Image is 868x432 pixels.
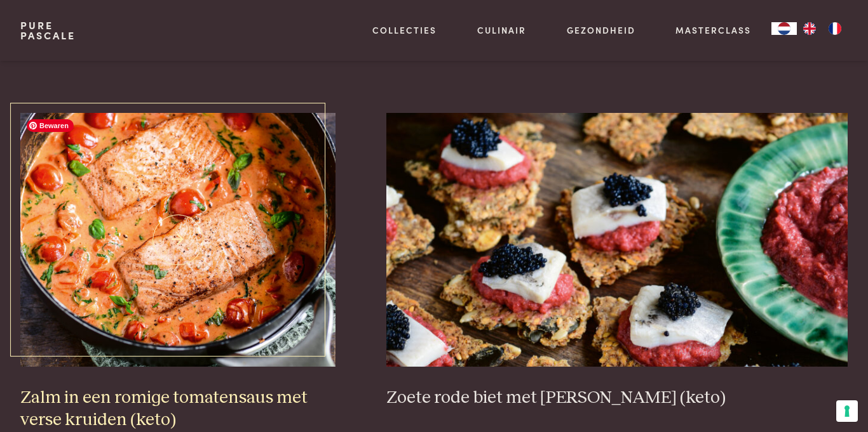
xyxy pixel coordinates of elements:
a: Zoete rode biet met zure haring (keto) Zoete rode biet met [PERSON_NAME] (keto) [386,113,848,409]
img: Zoete rode biet met zure haring (keto) [386,113,848,367]
a: EN [797,22,822,35]
a: Masterclass [675,23,751,37]
aside: Language selected: Nederlands [771,22,848,35]
img: Zalm in een romige tomatensaus met verse kruiden (keto) [20,113,336,367]
span: Bewaren [27,119,74,132]
a: NL [771,22,797,35]
a: Collecties [372,23,437,37]
ul: Language list [797,22,848,35]
a: Culinair [477,23,526,37]
a: PurePascale [20,20,76,41]
a: Gezondheid [567,23,635,37]
a: FR [822,22,848,35]
a: Zalm in een romige tomatensaus met verse kruiden (keto) Zalm in een romige tomatensaus met verse ... [20,113,336,431]
div: Language [771,22,797,35]
h3: Zalm in een romige tomatensaus met verse kruiden (keto) [20,387,336,431]
h3: Zoete rode biet met [PERSON_NAME] (keto) [386,387,848,409]
button: Uw voorkeuren voor toestemming voor trackingtechnologieën [836,400,858,422]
